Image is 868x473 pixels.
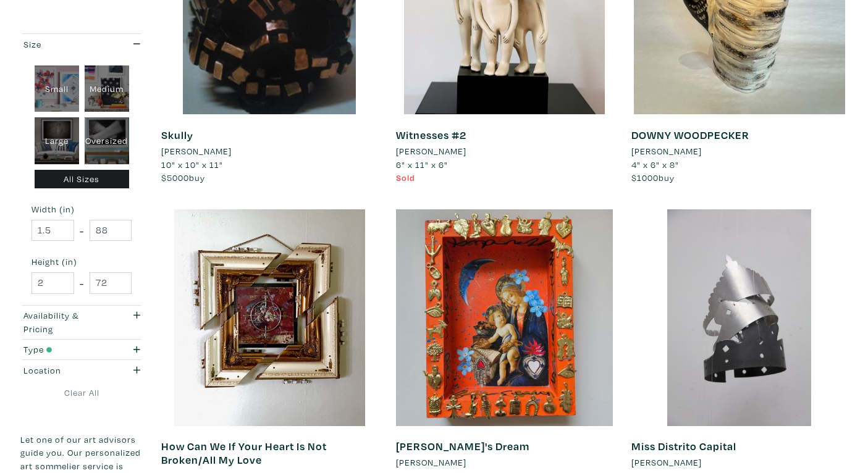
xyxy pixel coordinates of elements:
span: $1000 [631,172,659,183]
li: [PERSON_NAME] [631,144,702,158]
a: Miss Distrito Capital [631,439,736,453]
li: [PERSON_NAME] [396,144,466,158]
a: [PERSON_NAME] [396,144,612,158]
a: Clear All [20,386,143,400]
div: Availability & Pricing [23,309,106,335]
span: 6" x 11" x 6" [396,159,448,170]
a: Witnesses #2 [396,128,466,142]
li: [PERSON_NAME] [631,456,702,469]
li: [PERSON_NAME] [161,144,232,158]
button: Type [20,340,143,360]
a: How Can We If Your Heart Is Not Broken/All My Love [161,439,327,467]
a: [PERSON_NAME] [396,456,612,469]
div: Oversized [85,117,129,164]
span: - [80,275,84,291]
span: Sold [396,172,415,183]
div: Type [23,343,106,356]
button: Size [20,34,143,54]
div: Large [35,117,79,164]
a: DOWNY WOODPECKER [631,128,749,142]
span: buy [631,172,675,183]
button: Location [20,360,143,380]
div: Medium [85,65,129,112]
a: [PERSON_NAME]'s Dream [396,439,529,453]
span: $5000 [161,172,189,183]
div: Location [23,364,106,377]
div: Size [23,38,106,51]
small: Height (in) [32,257,132,266]
button: Availability & Pricing [20,306,143,339]
a: [PERSON_NAME] [161,144,377,158]
a: [PERSON_NAME] [631,144,848,158]
div: All Sizes [35,170,129,189]
a: Skully [161,128,193,142]
span: 10" x 10" x 11" [161,159,223,170]
span: buy [161,172,205,183]
div: Small [35,65,79,112]
span: 4" x 6" x 8" [631,159,679,170]
span: - [80,222,84,239]
a: [PERSON_NAME] [631,456,848,469]
li: [PERSON_NAME] [396,456,466,469]
small: Width (in) [32,205,132,214]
